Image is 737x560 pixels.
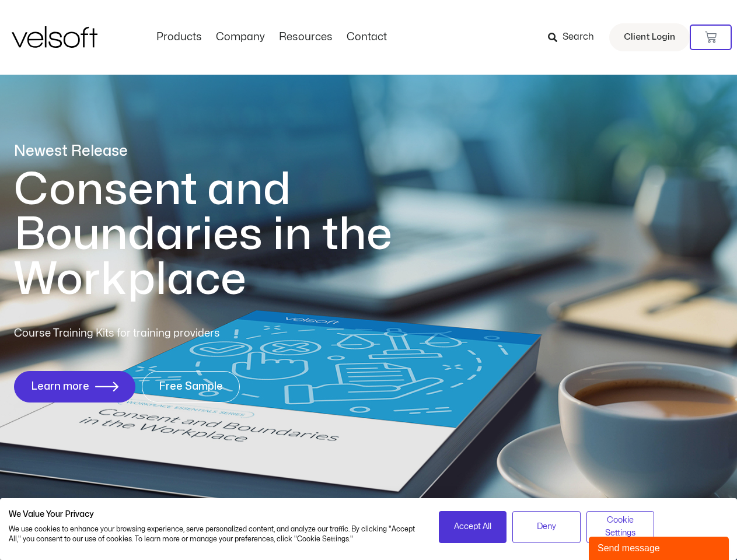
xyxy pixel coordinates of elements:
a: ResourcesMenu Toggle [272,31,340,44]
img: Velsoft Training Materials [12,26,97,48]
a: ProductsMenu Toggle [149,31,209,44]
a: Free Sample [142,371,240,402]
span: Search [563,30,594,45]
p: Newest Release [14,141,440,162]
h1: Consent and Boundaries in the Workplace [14,167,440,302]
a: Client Login [609,23,690,51]
iframe: chat widget [589,534,731,560]
span: Cookie Settings [594,514,647,540]
button: Deny all cookies [512,511,581,543]
button: Accept all cookies [439,511,507,543]
a: Search [548,27,602,47]
button: Adjust cookie preferences [586,511,655,543]
nav: Menu [149,31,394,44]
p: Course Training Kits for training providers [14,325,305,342]
a: CompanyMenu Toggle [209,31,272,44]
h2: We Value Your Privacy [9,509,421,520]
span: Deny [537,520,556,533]
span: Client Login [624,30,675,45]
span: Accept All [454,520,491,533]
a: ContactMenu Toggle [340,31,394,44]
span: Free Sample [159,381,223,393]
span: Learn more [31,381,89,393]
p: We use cookies to enhance your browsing experience, serve personalized content, and analyze our t... [9,524,421,544]
a: Learn more [14,371,135,402]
